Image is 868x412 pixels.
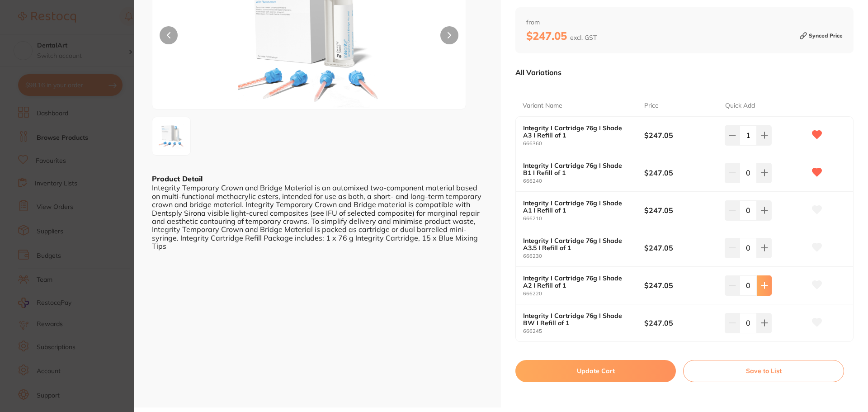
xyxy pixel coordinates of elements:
small: Synced Price [800,29,843,43]
p: Price [644,101,659,110]
p: Quick Add [725,101,755,110]
b: Integrity I Cartridge 76g I Shade A3.5 I Refill of 1 [523,237,632,251]
b: Integrity I Cartridge 76g I Shade B1 I Refill of 1 [523,162,632,176]
span: excl. GST [570,33,597,42]
small: 666220 [523,291,644,297]
div: Integrity Temporary Crown and Bridge Material is an automixed two-component material based on mul... [152,184,483,250]
b: Product Detail [152,174,203,183]
b: Integrity I Cartridge 76g I Shade A1 I Refill of 1 [523,199,632,214]
b: $247.05 [526,29,597,43]
b: $247.05 [644,243,717,253]
small: 666240 [523,178,644,184]
small: 666245 [523,328,644,334]
img: ZmlsbC03NmcucG5n [155,120,188,152]
b: $247.05 [644,205,717,215]
b: $247.05 [644,168,717,178]
small: 666360 [523,141,644,147]
button: Update Cart [515,360,676,382]
b: Integrity I Cartridge 76g I Shade A3 I Refill of 1 [523,124,632,139]
b: $247.05 [644,280,717,290]
b: $247.05 [644,130,717,140]
p: Variant Name [523,101,562,110]
span: from [526,18,843,27]
b: $247.05 [644,318,717,328]
p: All Variations [515,68,561,77]
small: 666210 [523,216,644,222]
b: Integrity I Cartridge 76g I Shade A2 I Refill of 1 [523,275,632,289]
small: 666230 [523,253,644,259]
button: Save to List [683,360,844,382]
b: Integrity I Cartridge 76g I Shade BW I Refill of 1 [523,312,632,327]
